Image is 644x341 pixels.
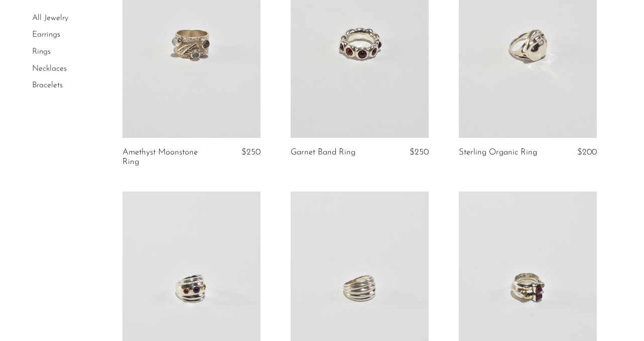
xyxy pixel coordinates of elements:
span: $200 [577,148,597,156]
a: All Jewelry [32,14,68,22]
span: $250 [241,148,261,156]
a: Necklaces [32,65,67,73]
a: Sterling Organic Ring [459,148,537,157]
span: $250 [410,148,429,156]
a: Amethyst Moonstone Ring [122,148,213,166]
a: Garnet Band Ring [291,148,355,157]
a: Rings [32,48,51,56]
a: Earrings [32,31,60,39]
a: Bracelets [32,81,63,89]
